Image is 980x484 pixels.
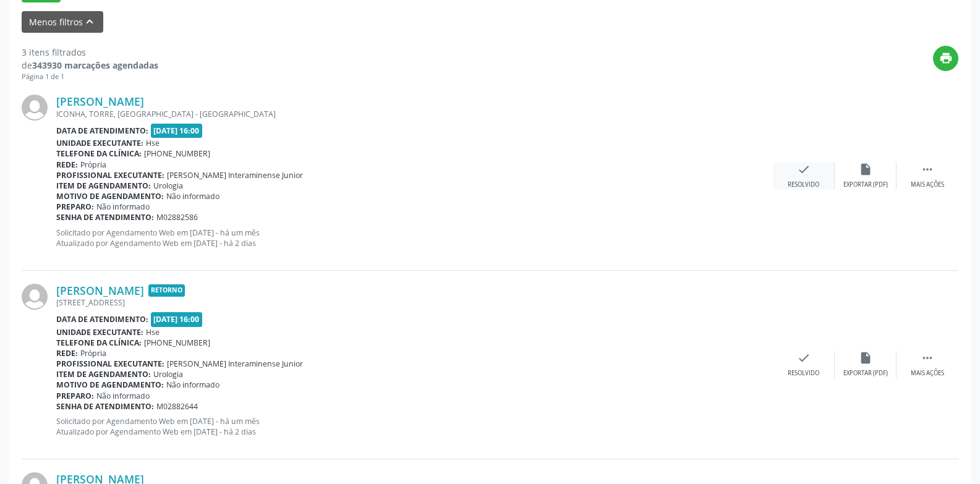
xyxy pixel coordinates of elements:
[56,180,151,191] b: Item de agendamento:
[156,212,198,223] span: M02882586
[32,59,158,71] strong: 343930 marcações agendadas
[96,202,150,212] span: Não informado
[911,369,944,378] div: Mais ações
[22,72,158,82] div: Página 1 de 1
[167,170,303,180] span: [PERSON_NAME] Interaminense Junior
[151,312,203,326] span: [DATE] 16:00
[144,148,210,159] span: [PHONE_NUMBER]
[859,351,872,365] i: insert_drive_file
[22,284,48,310] img: img
[56,95,144,108] a: [PERSON_NAME]
[153,180,183,191] span: Urologia
[788,369,819,378] div: Resolvido
[22,46,158,59] div: 3 itens filtrados
[56,348,78,359] b: Rede:
[933,46,958,71] button: print
[56,125,148,136] b: Data de atendimento:
[56,202,94,212] b: Preparo:
[797,351,811,365] i: check
[148,284,185,297] span: Retorno
[80,348,106,359] span: Própria
[56,170,164,180] b: Profissional executante:
[56,109,773,119] div: ICONHA, TORRE, [GEOGRAPHIC_DATA] - [GEOGRAPHIC_DATA]
[56,212,154,223] b: Senha de atendimento:
[22,95,48,121] img: img
[56,159,78,170] b: Rede:
[843,180,888,189] div: Exportar (PDF)
[56,191,164,202] b: Motivo de agendamento:
[56,391,94,401] b: Preparo:
[843,369,888,378] div: Exportar (PDF)
[146,138,160,148] span: Hse
[56,416,773,437] p: Solicitado por Agendamento Web em [DATE] - há um mês Atualizado por Agendamento Web em [DATE] - h...
[797,163,811,176] i: check
[151,124,203,138] span: [DATE] 16:00
[166,191,219,202] span: Não informado
[921,163,934,176] i: 
[56,284,144,297] a: [PERSON_NAME]
[80,159,106,170] span: Própria
[56,359,164,369] b: Profissional executante:
[22,59,158,72] div: de
[153,369,183,380] span: Urologia
[56,314,148,325] b: Data de atendimento:
[167,359,303,369] span: [PERSON_NAME] Interaminense Junior
[921,351,934,365] i: 
[56,327,143,338] b: Unidade executante:
[56,338,142,348] b: Telefone da clínica:
[22,11,103,33] button: Menos filtroskeyboard_arrow_up
[156,401,198,412] span: M02882644
[96,391,150,401] span: Não informado
[56,138,143,148] b: Unidade executante:
[56,401,154,412] b: Senha de atendimento:
[56,369,151,380] b: Item de agendamento:
[56,297,773,308] div: [STREET_ADDRESS]
[859,163,872,176] i: insert_drive_file
[56,380,164,390] b: Motivo de agendamento:
[166,380,219,390] span: Não informado
[911,180,944,189] div: Mais ações
[56,227,773,248] p: Solicitado por Agendamento Web em [DATE] - há um mês Atualizado por Agendamento Web em [DATE] - h...
[83,15,96,28] i: keyboard_arrow_up
[146,327,160,338] span: Hse
[56,148,142,159] b: Telefone da clínica:
[939,51,953,65] i: print
[788,180,819,189] div: Resolvido
[144,338,210,348] span: [PHONE_NUMBER]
